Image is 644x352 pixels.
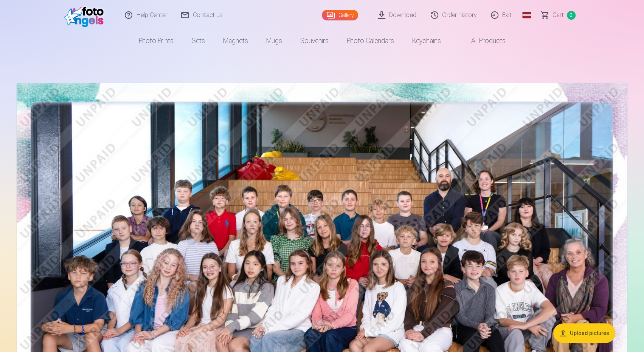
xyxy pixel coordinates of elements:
font: Keychains [412,37,441,45]
font: Photo prints [139,37,174,45]
font: Upload pictures [570,330,609,336]
a: Keychains [403,30,450,51]
font: Order history [442,11,476,19]
font: 0 [570,12,573,18]
a: Photo prints [130,30,183,51]
a: Mugs [257,30,291,51]
font: All products [471,37,506,45]
font: Download [389,11,416,19]
a: Souvenirs [291,30,338,51]
img: /fa1 [64,3,108,27]
font: Cart [552,11,564,19]
font: Mugs [266,37,282,45]
a: Photo calendars [338,30,403,51]
font: Photo calendars [347,37,394,45]
font: Exit [502,11,512,19]
a: Sets [183,30,214,51]
font: Magnets [223,37,248,45]
a: All products [450,30,515,51]
font: Contact us [192,11,222,19]
font: Sets [192,37,205,45]
font: Gallery [338,12,354,18]
a: Gallery [322,10,358,20]
font: Souvenirs [300,37,329,45]
font: Help Center [136,11,167,19]
a: Magnets [214,30,257,51]
button: Upload pictures [553,323,615,343]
